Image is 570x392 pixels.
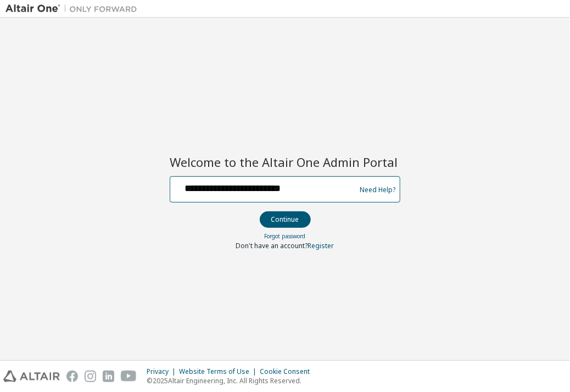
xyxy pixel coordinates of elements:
span: Don't have an account? [236,241,308,250]
img: youtube.svg [121,371,137,382]
img: Altair One [5,3,143,14]
div: Cookie Consent [260,367,316,376]
img: linkedin.svg [103,371,114,382]
a: Register [308,241,334,250]
div: Privacy [147,367,179,376]
a: Forgot password [265,232,306,240]
img: altair_logo.svg [3,371,60,382]
img: facebook.svg [66,371,78,382]
div: Website Terms of Use [179,367,260,376]
img: instagram.svg [85,371,96,382]
p: © 2025 Altair Engineering, Inc. All Rights Reserved. [147,376,316,385]
h2: Welcome to the Altair One Admin Portal [170,154,400,170]
button: Continue [260,211,311,228]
